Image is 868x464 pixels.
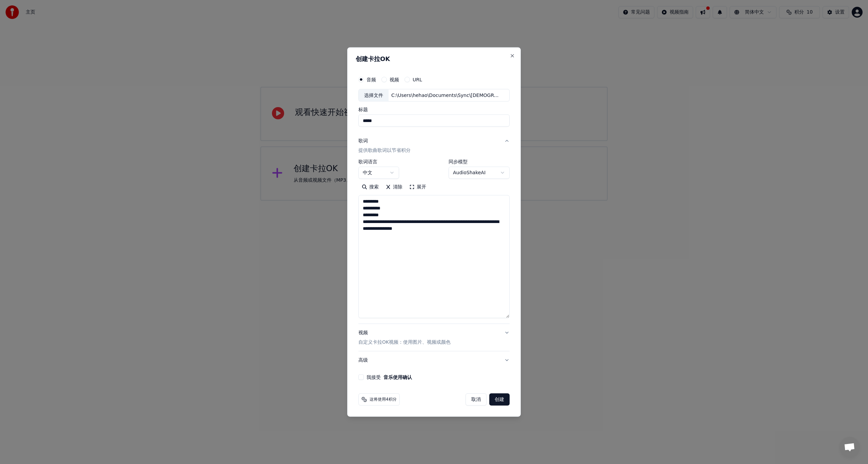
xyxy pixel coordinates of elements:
label: 标题 [358,107,510,112]
label: URL [413,77,422,82]
button: 创建 [489,394,510,406]
p: 自定义卡拉OK视频：使用图片、视频或颜色 [358,339,451,346]
p: 提供歌曲歌词以节省积分 [358,147,411,154]
button: 取消 [466,394,487,406]
button: 歌词提供歌曲歌词以节省积分 [358,132,510,159]
label: 歌词语言 [358,159,399,164]
button: 我接受 [383,375,412,380]
div: C:\Users\hehao\Documents\Sync\[DEMOGRAPHIC_DATA]\[DEMOGRAPHIC_DATA]\主是葡萄树\主是葡萄树AI.mp3 [389,92,504,99]
h2: 创建卡拉OK [356,56,512,62]
label: 音频 [367,77,376,82]
button: 高级 [358,351,510,369]
button: 搜索 [358,182,382,193]
div: 歌词提供歌曲歌词以节省积分 [358,159,510,324]
button: 清除 [382,182,406,193]
button: 展开 [406,182,430,193]
div: 视频 [358,329,451,346]
button: 视频自定义卡拉OK视频：使用图片、视频或颜色 [358,324,510,351]
label: 我接受 [367,375,412,380]
label: 视频 [390,77,399,82]
div: 选择文件 [359,89,389,101]
label: 同步模型 [449,159,510,164]
div: 歌词 [358,138,368,144]
span: 这将使用4积分 [370,397,397,402]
